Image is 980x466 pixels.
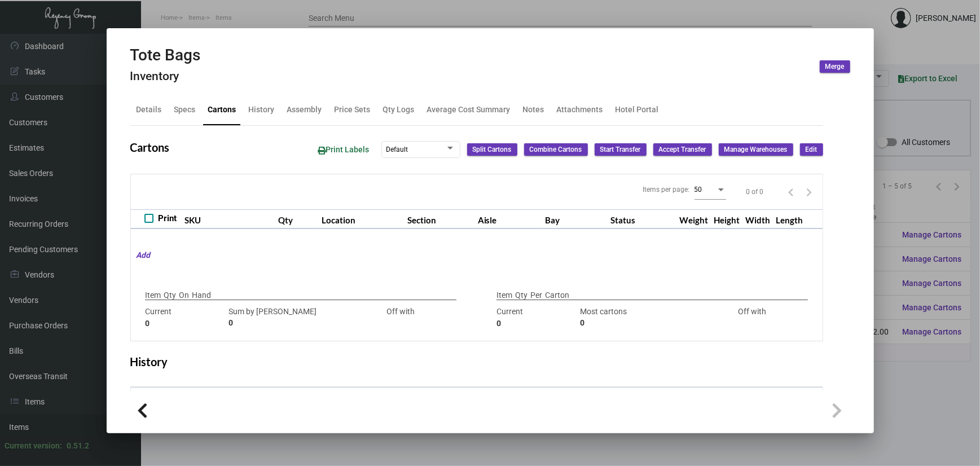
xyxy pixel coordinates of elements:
p: Item [145,289,161,301]
th: Qty [731,388,823,407]
div: Sum by [PERSON_NAME] [228,306,356,329]
div: Hotel Portal [616,104,659,116]
div: History [249,104,275,116]
div: Cartons [208,104,236,116]
th: Width [742,209,773,229]
button: Accept Transfer [653,143,712,156]
th: Qty [275,209,318,229]
span: Print [158,212,177,225]
span: Print Labels [318,145,370,154]
button: Start Transfer [595,143,647,156]
h4: Inventory [130,69,201,83]
th: Location [319,209,405,229]
p: Item [496,289,512,301]
div: Current version: [5,440,62,452]
div: Most cartons [580,306,707,329]
span: Edit [806,145,818,155]
th: Event [354,388,438,407]
div: 0.51.2 [67,440,89,452]
button: Manage Warehouses [719,143,793,156]
button: Next page [800,183,818,201]
button: Split Cartons [467,143,517,156]
div: Assembly [287,104,322,116]
p: On [179,289,189,301]
button: Edit [800,143,823,156]
p: Carton [545,289,569,301]
th: Date [131,388,235,407]
div: Attachments [557,104,603,116]
th: Status [608,209,677,229]
th: Section [405,209,475,229]
button: Print Labels [309,139,379,160]
button: Merge [820,60,850,73]
p: Per [530,289,542,301]
button: Combine Cartons [524,143,588,156]
th: Bay [542,209,608,229]
button: Previous page [782,183,800,201]
h2: Tote Bags [130,46,201,65]
p: Qty [164,289,176,301]
th: Description [582,388,731,407]
th: To [311,388,354,407]
th: Weight [676,209,711,229]
span: Combine Cartons [530,145,582,155]
th: Length [773,209,806,229]
mat-hint: Add [131,249,151,261]
div: Price Sets [335,104,371,116]
th: Height [711,209,742,229]
p: Qty [515,289,528,301]
div: Current [496,306,574,329]
div: Current [145,306,223,329]
span: Accept Transfer [659,145,706,155]
th: Aisle [475,209,542,229]
span: 50 [695,186,702,194]
div: Qty Logs [383,104,415,116]
span: Split Cartons [473,145,512,155]
span: Manage Warehouses [724,145,788,155]
div: Items per page: [643,184,690,195]
th: SKU [182,209,275,229]
div: Notes [523,104,544,116]
h2: History [130,355,168,368]
h2: Cartons [130,140,170,154]
span: Start Transfer [600,145,641,155]
div: Specs [174,104,196,116]
mat-select: Items per page: [695,185,726,194]
div: Off with [362,306,440,329]
th: From [234,388,311,407]
div: 0 of 0 [746,187,764,197]
th: Entered By [438,388,582,407]
p: Hand [192,289,211,301]
span: Merge [825,62,845,72]
span: Default [386,146,408,153]
div: Details [137,104,162,116]
div: Off with [713,306,791,329]
div: Average Cost Summary [427,104,511,116]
